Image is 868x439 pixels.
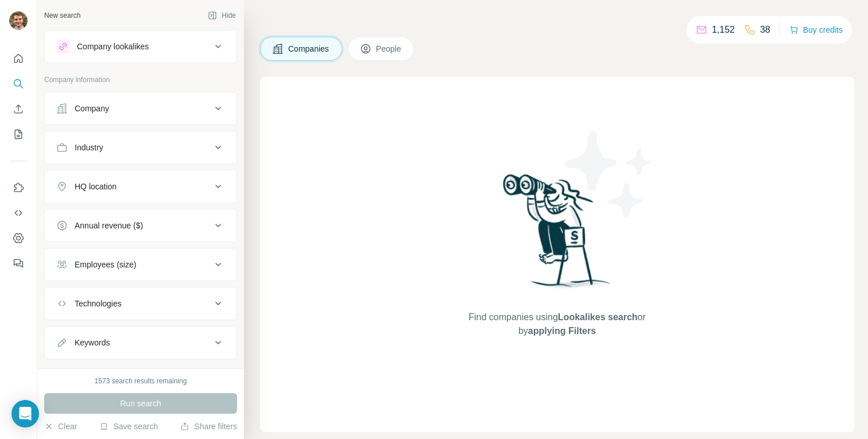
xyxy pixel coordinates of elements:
[75,259,136,270] div: Employees (size)
[45,212,237,239] button: Annual revenue ($)
[45,173,237,200] button: HQ location
[528,326,596,336] span: applying Filters
[760,23,770,37] p: 38
[45,329,237,356] button: Keywords
[376,43,402,55] span: People
[75,298,122,309] div: Technologies
[45,33,237,60] button: Company lookalikes
[9,99,28,119] button: Enrich CSV
[9,203,28,223] button: Use Surfe API
[712,23,735,37] p: 1,152
[288,43,330,55] span: Companies
[99,421,158,432] button: Save search
[789,22,843,38] button: Buy credits
[45,251,237,278] button: Employees (size)
[498,171,617,299] img: Surfe Illustration - Woman searching with binoculars
[11,400,39,428] div: Open Intercom Messenger
[465,310,649,338] span: Find companies using or by
[180,421,237,432] button: Share filters
[200,7,244,24] button: Hide
[9,253,28,274] button: Feedback
[75,181,117,192] div: HQ location
[45,290,237,317] button: Technologies
[44,421,77,432] button: Clear
[75,142,103,153] div: Industry
[9,48,28,69] button: Quick start
[75,220,143,231] div: Annual revenue ($)
[45,95,237,122] button: Company
[557,123,661,226] img: Surfe Illustration - Stars
[9,11,28,30] img: Avatar
[77,41,149,52] div: Company lookalikes
[44,10,80,21] div: New search
[75,103,109,114] div: Company
[95,376,187,386] div: 1573 search results remaining
[9,124,28,145] button: My lists
[44,75,237,85] p: Company information
[45,134,237,161] button: Industry
[558,312,638,322] span: Lookalikes search
[9,177,28,198] button: Use Surfe on LinkedIn
[9,73,28,94] button: Search
[9,228,28,248] button: Dashboard
[260,14,854,30] h4: Search
[75,337,110,348] div: Keywords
